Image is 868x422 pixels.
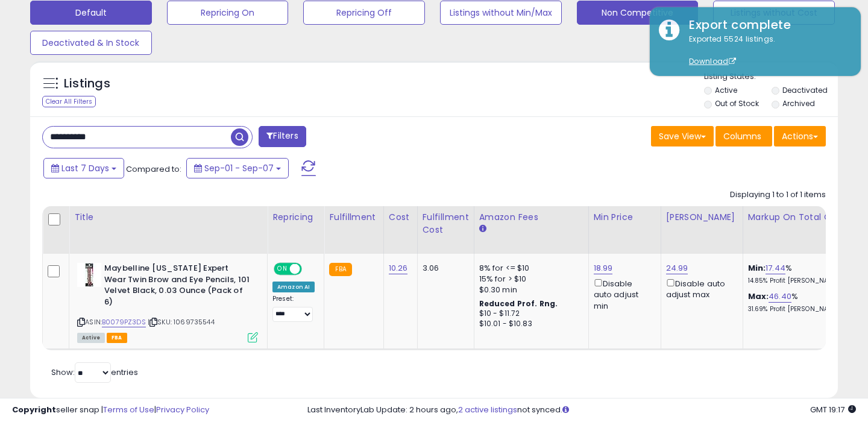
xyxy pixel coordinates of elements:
[303,1,425,25] button: Repricing Off
[389,262,408,274] a: 10.26
[748,262,766,274] b: Min:
[680,34,852,68] div: Exported 5524 listings.
[479,224,486,235] small: Amazon Fees.
[715,126,772,146] button: Columns
[748,211,852,224] div: Markup on Total Cost
[715,98,759,109] label: Out of Stock
[51,367,138,378] span: Show: entries
[810,404,856,415] span: 2025-09-17 19:17 GMT
[300,264,319,274] span: OFF
[30,31,152,55] button: Deactivated & In Stock
[666,211,738,224] div: [PERSON_NAME]
[272,211,319,224] div: Repricing
[748,291,769,302] b: Max:
[715,85,737,95] label: Active
[167,1,289,25] button: Repricing On
[713,1,835,25] button: Listings without Cost
[774,126,826,146] button: Actions
[594,262,613,274] a: 18.99
[61,162,109,174] span: Last 7 Days
[42,96,96,107] div: Clear All Filters
[680,16,852,34] div: Export complete
[689,56,736,66] a: Download
[423,263,465,274] div: 3.06
[479,298,558,309] b: Reduced Prof. Rng.
[479,319,579,329] div: $10.01 - $10.83
[148,317,215,327] span: | SKU: 1069735544
[479,263,579,274] div: 8% for <= $10
[30,1,152,25] button: Default
[102,317,146,327] a: B0079PZ3DS
[186,158,289,178] button: Sep-01 - Sep-07
[479,274,579,285] div: 15% for > $10
[748,305,848,313] p: 31.69% Profit [PERSON_NAME]
[651,126,714,146] button: Save View
[126,163,181,175] span: Compared to:
[594,211,656,224] div: Min Price
[389,211,412,224] div: Cost
[275,264,290,274] span: ON
[743,206,857,254] th: The percentage added to the cost of goods (COGS) that forms the calculator for Min & Max prices.
[769,291,791,303] a: 46.40
[307,405,856,416] div: Last InventoryLab Update: 2 hours ago, not synced.
[329,263,351,276] small: FBA
[440,1,562,25] button: Listings without Min/Max
[748,277,848,285] p: 14.85% Profit [PERSON_NAME]
[666,262,688,274] a: 24.99
[782,85,828,95] label: Deactivated
[64,75,110,92] h5: Listings
[577,1,699,25] button: Non Competitive
[77,263,101,287] img: 41m-AfiDXKL._SL40_.jpg
[458,404,517,415] a: 2 active listings
[479,309,579,319] div: $10 - $11.72
[204,162,274,174] span: Sep-01 - Sep-07
[104,263,251,310] b: Maybelline [US_STATE] Expert Wear Twin Brow and Eye Pencils, 101 Velvet Black, 0.03 Ounce (Pack o...
[730,189,826,201] div: Displaying 1 to 1 of 1 items
[479,285,579,295] div: $0.30 min
[272,282,315,292] div: Amazon AI
[666,277,734,300] div: Disable auto adjust max
[766,262,785,274] a: 17.44
[329,211,378,224] div: Fulfillment
[77,263,258,341] div: ASIN:
[12,404,56,415] strong: Copyright
[272,295,315,322] div: Preset:
[103,404,154,415] a: Terms of Use
[43,158,124,178] button: Last 7 Days
[156,404,209,415] a: Privacy Policy
[77,333,105,343] span: All listings currently available for purchase on Amazon
[423,211,469,236] div: Fulfillment Cost
[723,130,761,142] span: Columns
[704,71,838,83] p: Listing States:
[748,263,848,285] div: %
[259,126,306,147] button: Filters
[594,277,652,312] div: Disable auto adjust min
[479,211,583,224] div: Amazon Fees
[74,211,262,224] div: Title
[748,291,848,313] div: %
[12,405,209,416] div: seller snap | |
[107,333,127,343] span: FBA
[782,98,815,109] label: Archived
